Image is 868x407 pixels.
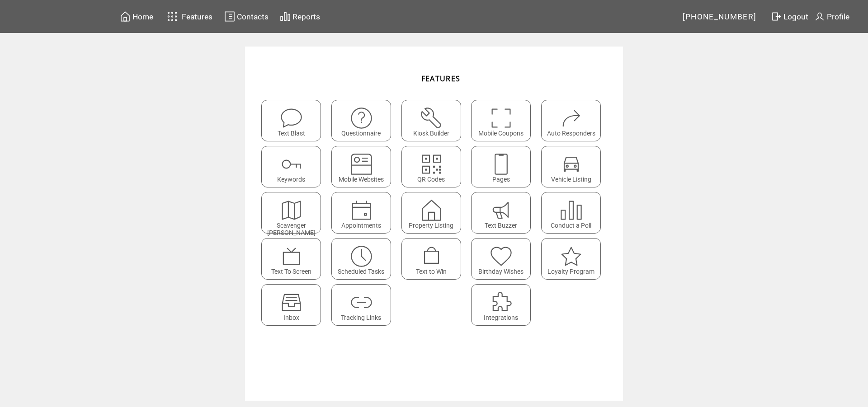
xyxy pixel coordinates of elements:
span: Conduct a Poll [551,222,591,229]
span: Keywords [277,176,305,183]
img: links.svg [349,290,373,314]
a: Integrations [471,284,537,326]
img: coupons.svg [489,106,513,130]
img: questionnaire.svg [349,106,373,130]
img: auto-responders.svg [559,106,583,130]
a: Kiosk Builder [401,100,467,141]
img: profile.svg [814,11,825,22]
span: Mobile Coupons [478,130,524,137]
img: tool%201.svg [420,106,443,130]
a: Property Listing [401,192,467,234]
a: Features [163,8,214,25]
span: Vehicle Listing [551,176,591,183]
img: exit.svg [771,11,782,22]
span: Inbox [283,314,299,321]
img: poll.svg [559,198,583,222]
a: Scavenger [PERSON_NAME] [261,192,327,234]
img: landing-pages.svg [489,152,513,176]
img: home.svg [120,11,131,22]
span: Mobile Websites [339,176,384,183]
img: integrations.svg [489,290,513,314]
span: Text to Win [416,268,447,275]
a: Mobile Websites [331,146,397,187]
a: Inbox [261,284,327,326]
span: Questionnaire [341,130,381,137]
a: Auto Responders [541,100,607,141]
a: Contacts [223,9,270,23]
img: loyalty-program.svg [559,244,583,268]
img: qr.svg [420,152,443,176]
img: vehicle-listing.svg [559,152,583,176]
img: scheduled-tasks.svg [349,244,373,268]
img: keywords.svg [279,152,303,176]
span: Contacts [237,12,269,21]
span: Logout [783,12,808,21]
img: text-blast.svg [279,106,303,130]
span: Text To Screen [271,268,311,275]
a: Keywords [261,146,327,187]
span: Text Buzzer [485,222,517,229]
span: Kiosk Builder [413,130,449,137]
a: Loyalty Program [541,238,607,280]
a: Mobile Coupons [471,100,537,141]
a: Text to Win [401,238,467,280]
span: Property Listing [409,222,453,229]
img: text-to-screen.svg [279,244,303,268]
a: Pages [471,146,537,187]
img: property-listing.svg [420,198,443,222]
img: appointments.svg [349,198,373,222]
span: Text Blast [278,130,305,137]
a: Questionnaire [331,100,397,141]
img: scavenger.svg [279,198,303,222]
img: text-to-win.svg [420,244,443,268]
a: Vehicle Listing [541,146,607,187]
a: Reports [278,9,321,23]
span: [PHONE_NUMBER] [683,12,757,21]
span: Integrations [484,314,518,321]
a: Birthday Wishes [471,238,537,280]
span: Loyalty Program [547,268,594,275]
img: text-buzzer.svg [489,198,513,222]
a: QR Codes [401,146,467,187]
span: Birthday Wishes [478,268,524,275]
span: Auto Responders [547,130,595,137]
a: Text Blast [261,100,327,141]
span: QR Codes [417,176,445,183]
span: Reports [292,12,320,21]
img: features.svg [165,9,180,24]
img: contacts.svg [224,11,235,22]
img: birthday-wishes.svg [489,244,513,268]
span: Pages [492,176,510,183]
img: chart.svg [280,11,291,22]
a: Home [118,9,155,23]
a: Text To Screen [261,238,327,280]
span: Profile [827,12,849,21]
span: Home [132,12,153,21]
span: Tracking Links [341,314,381,321]
span: FEATURES [421,74,461,84]
a: Logout [769,9,813,23]
a: Profile [813,9,851,23]
a: Tracking Links [331,284,397,326]
a: Appointments [331,192,397,234]
span: Scheduled Tasks [338,268,384,275]
img: mobile-websites.svg [349,152,373,176]
span: Features [182,12,212,21]
a: Scheduled Tasks [331,238,397,280]
span: Scavenger [PERSON_NAME] [267,222,316,236]
a: Conduct a Poll [541,192,607,234]
span: Appointments [341,222,381,229]
a: Text Buzzer [471,192,537,234]
img: Inbox.svg [279,290,303,314]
